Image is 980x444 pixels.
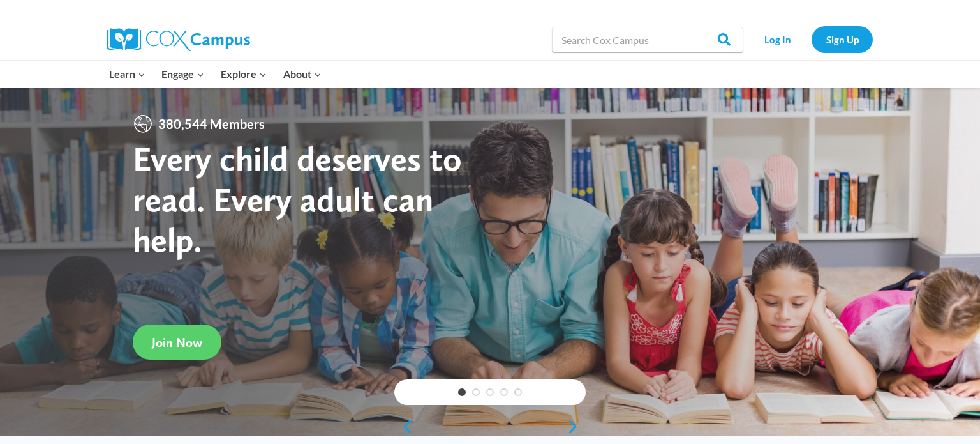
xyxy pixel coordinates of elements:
nav: Primary Navigation [101,61,329,88]
a: next [567,419,586,434]
a: previous [394,419,413,434]
a: Log In [750,26,805,52]
a: Sign Up [812,26,873,52]
a: 1 [458,388,466,396]
span: Explore [221,66,267,82]
span: 380,544 Members [153,114,270,134]
nav: Secondary Navigation [750,26,873,52]
input: Search Cox Campus [552,27,743,52]
span: Join Now [152,335,202,350]
img: Cox Campus [107,28,250,51]
span: Learn [109,66,145,82]
a: 3 [486,388,494,396]
span: About [283,66,322,82]
a: 5 [514,388,522,396]
a: Join Now [133,325,221,360]
div: content slider buttons [394,414,586,440]
a: 2 [472,388,480,396]
strong: Every child deserves to read. Every adult can help. [133,138,462,260]
a: 4 [500,388,508,396]
span: Engage [161,66,204,82]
